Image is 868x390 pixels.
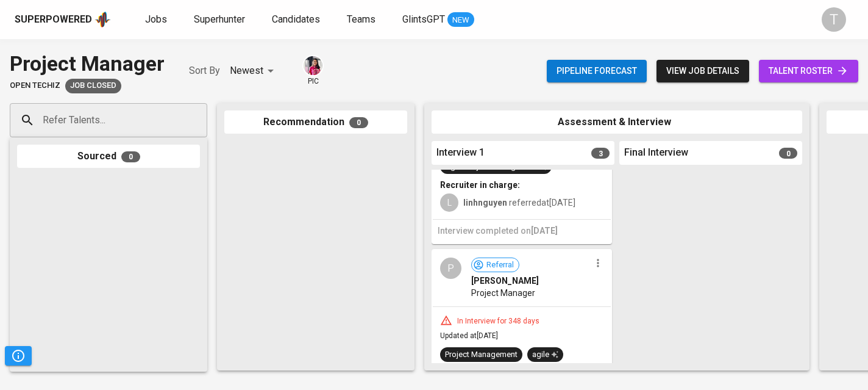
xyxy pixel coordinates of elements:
h6: Interview completed on [438,225,606,238]
p: Sort By [189,63,220,78]
span: 0 [349,117,368,128]
button: Open [201,119,203,121]
span: Teams [347,13,375,25]
b: Recruiter in charge: [440,180,520,190]
span: Jobs [145,13,167,25]
img: app logo [94,10,111,29]
a: Superpoweredapp logo [15,10,111,29]
a: Teams [347,12,378,27]
div: Newest [230,60,278,82]
div: Sourced [17,145,200,168]
div: Recommendation [224,110,407,134]
a: Candidates [272,12,322,27]
a: talent roster [759,60,858,82]
p: Newest [230,63,263,78]
span: Superhunter [194,13,245,25]
span: 0 [121,151,140,162]
img: anh.dao@glints.com [304,56,322,75]
span: 0 [779,148,797,159]
div: Superpowered [15,13,92,27]
a: Superhunter [194,12,247,27]
span: Interview 1 [436,146,485,160]
div: Project Management [445,349,518,361]
div: L [440,193,458,212]
div: Project Manager [10,49,165,79]
span: 3 [591,148,610,159]
span: Referral [482,259,519,271]
div: agile [532,349,558,361]
span: Job Closed [65,80,121,92]
button: Pipeline Triggers [5,346,32,366]
button: Pipeline forecast [547,60,647,82]
button: view job details [656,60,749,82]
span: Project Manager [471,287,535,299]
div: Last CV movement greater than 30 days [65,79,121,93]
div: P [440,258,461,279]
span: NEW [447,14,474,26]
a: GlintsGPT NEW [402,12,474,27]
div: pic [302,55,324,87]
span: Updated at [DATE] [440,331,498,340]
span: GlintsGPT [402,13,445,25]
b: linhnguyen [463,198,507,208]
span: Pipeline forecast [557,63,637,79]
div: In Interview for 348 days [452,316,544,327]
a: Jobs [145,12,169,27]
span: Candidates [272,13,320,25]
div: Assessment & Interview [432,110,802,134]
span: talent roster [769,63,848,79]
span: Final Interview [624,146,688,160]
span: Open Techiz [10,80,60,92]
span: view job details [666,63,739,79]
span: [PERSON_NAME] [471,275,539,287]
span: referred at [DATE] [463,198,575,208]
span: [DATE] [531,226,558,236]
div: T [822,7,846,32]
